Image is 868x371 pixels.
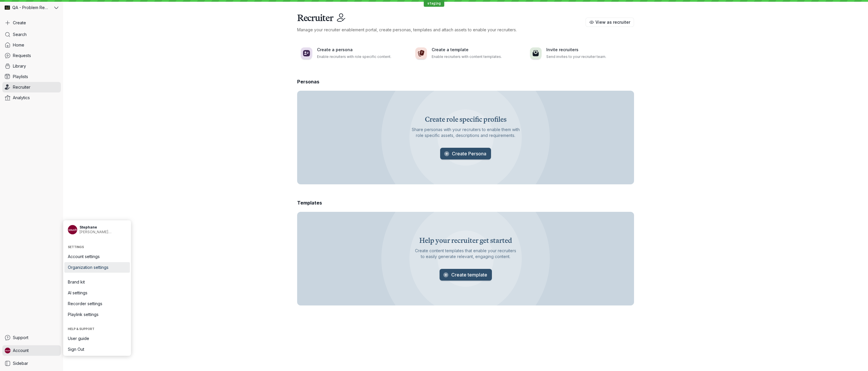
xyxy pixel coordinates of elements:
[64,344,130,355] a: Sign Out
[13,42,24,48] span: Home
[68,301,126,307] span: Recorder settings
[425,116,507,123] h2: Create role specific profiles
[64,309,130,320] a: Playlink settings
[595,19,630,25] span: View as recruiter
[2,82,61,92] a: Recruiter
[5,5,10,10] img: QA - Problem Reproduction avatar
[64,262,130,273] a: Organization settings
[297,27,585,33] p: Manage your recruiter enablement portal, create personas, templates and attach assets to enable y...
[432,47,516,53] h3: Create a template
[13,348,29,353] span: Account
[402,248,529,260] div: Create content templates that enable your recruiters to easily generate relevant, engaging content.
[546,47,631,53] h3: Invite recruiters
[297,12,333,23] h1: Recruiter
[419,237,512,244] h2: Help your recruiter get started
[64,333,130,344] a: User guide
[317,47,401,53] h3: Create a persona
[68,346,126,352] span: Sign Out
[2,71,61,82] a: Playlists
[80,230,126,234] span: [PERSON_NAME][EMAIL_ADDRESS][DOMAIN_NAME]
[440,269,492,281] button: Create template
[13,95,30,101] span: Analytics
[13,84,30,90] span: Recruiter
[2,2,61,13] button: QA - Problem Reproduction avatarQA - Problem Reproduction
[2,40,61,50] a: Home
[2,61,61,71] a: Library
[68,290,126,296] span: AI settings
[13,20,26,26] span: Create
[68,264,126,270] span: Organization settings
[546,54,631,60] p: Send invites to your recruiter team.
[2,358,61,369] a: Sidebar
[64,251,130,262] a: Account settings
[440,148,491,159] button: Create Persona
[68,225,77,234] img: Stephane avatar
[2,332,61,343] a: Support
[2,18,61,28] button: Create
[68,312,126,317] span: Playlink settings
[64,298,130,309] a: Recorder settings
[297,200,322,206] h3: Templates
[5,348,11,353] img: Stephane avatar
[13,335,28,341] span: Support
[2,92,61,103] a: Analytics
[13,32,27,37] span: Search
[68,327,126,331] span: Help & support
[80,225,126,230] span: Stephane
[317,54,401,60] p: Enable recruiters with role specific content.
[2,50,61,61] a: Requests
[432,54,516,60] p: Enable recruiters with content templates.
[68,254,126,260] span: Account settings
[2,29,61,40] a: Search
[402,127,529,138] div: Share personas with your recruiters to enable them with role specific assets, descriptions and re...
[452,151,486,157] span: Create Persona
[64,277,130,287] a: Brand kit
[2,2,53,13] div: QA - Problem Reproduction
[585,18,634,27] button: View as recruiter
[13,53,31,59] span: Requests
[64,288,130,298] a: AI settings
[12,5,50,11] span: QA - Problem Reproduction
[68,336,126,341] span: User guide
[68,279,126,285] span: Brand kit
[13,74,28,80] span: Playlists
[451,272,487,278] span: Create template
[297,78,319,85] h3: Personas
[2,345,61,356] a: Stephane avatarAccount
[13,63,26,69] span: Library
[13,360,28,366] span: Sidebar
[68,245,126,249] span: Settings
